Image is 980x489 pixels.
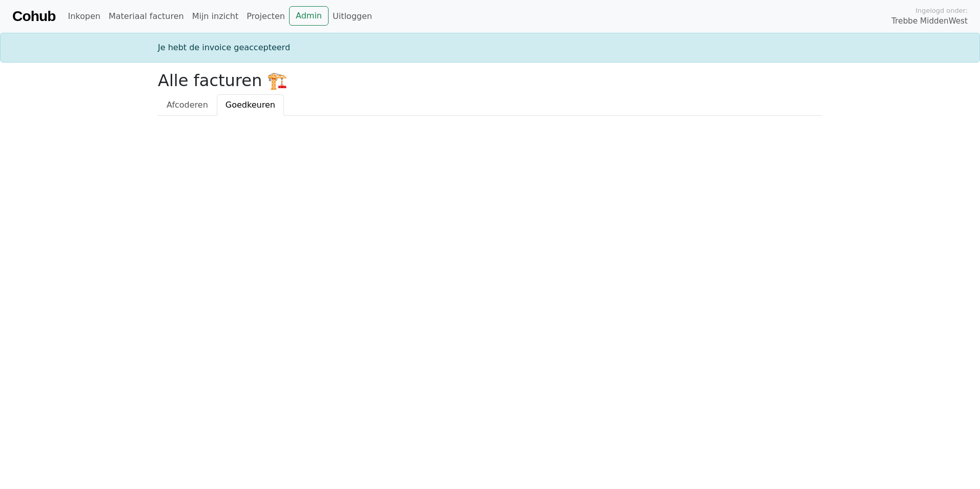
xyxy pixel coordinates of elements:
[289,6,329,26] a: Admin
[329,6,376,27] a: Uitloggen
[152,42,828,54] div: Je hebt de invoice geaccepteerd
[12,4,55,29] a: Cohub
[188,6,243,27] a: Mijn inzicht
[158,71,822,90] h2: Alle facturen 🏗️
[217,94,284,116] a: Goedkeuren
[167,100,208,110] span: Afcoderen
[915,6,968,15] span: Ingelogd onder:
[64,6,104,27] a: Inkopen
[242,6,289,27] a: Projecten
[158,94,217,116] a: Afcoderen
[226,100,275,110] span: Goedkeuren
[105,6,188,27] a: Materiaal facturen
[891,15,968,27] span: Trebbe MiddenWest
